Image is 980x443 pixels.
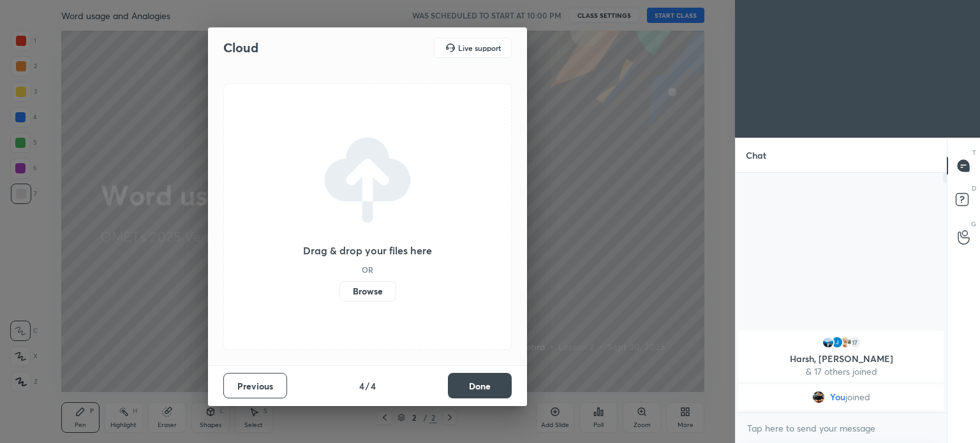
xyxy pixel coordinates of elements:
[812,391,825,403] img: 361ffd47e3344bc7b86bb2a4eda2fabd.jpg
[972,148,976,157] p: T
[303,245,432,256] h3: Drag & drop your files here
[448,373,512,398] button: Done
[971,219,976,229] p: G
[845,392,870,402] span: joined
[458,44,501,52] h5: Live support
[359,379,364,393] h4: 4
[849,336,861,349] div: 17
[223,40,258,56] h2: Cloud
[840,336,852,349] img: f3948dc81aea49adb1b301dab449985c.jpg
[822,336,835,349] img: ee927e4eab79413cb9cb6ceb68637e0b.jpg
[830,392,845,402] span: You
[223,373,287,398] button: Previous
[362,266,373,273] h5: OR
[366,379,369,393] h4: /
[736,138,776,172] p: Chat
[736,328,947,412] div: grid
[746,354,936,364] p: Harsh, [PERSON_NAME]
[972,184,976,193] p: D
[746,367,936,377] p: & 17 others joined
[371,379,376,393] h4: 4
[831,336,843,349] img: 3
